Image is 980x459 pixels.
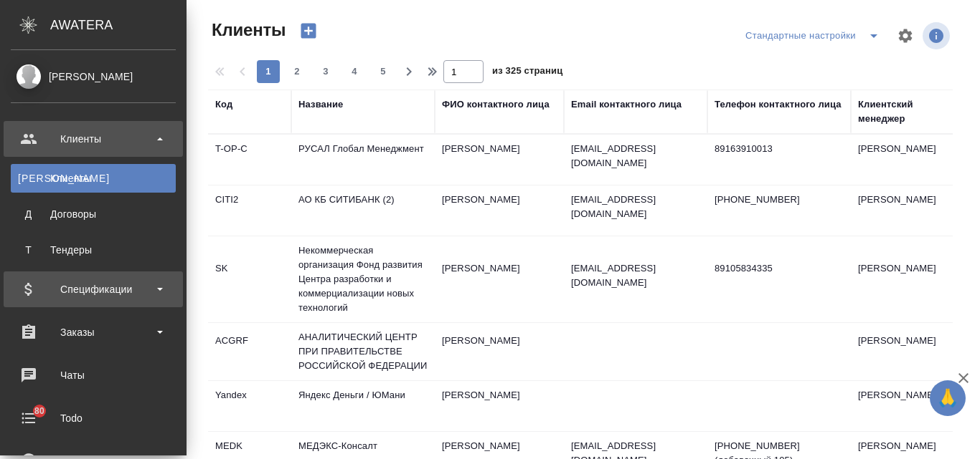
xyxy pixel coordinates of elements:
td: РУСАЛ Глобал Менеджмент [291,135,435,185]
td: ACGRF [208,327,291,377]
p: [PHONE_NUMBER] [715,193,844,207]
td: Яндекс Деньги / ЮМани [291,381,435,431]
td: [PERSON_NAME] [435,381,564,431]
div: Чаты [11,364,176,386]
a: 80Todo [4,400,183,436]
td: Yandex [208,381,291,431]
span: 80 [26,404,53,418]
button: 🙏 [930,380,966,416]
div: Код [215,97,232,112]
span: из 325 страниц [492,62,562,83]
div: Телефон контактного лица [715,97,842,112]
span: Настроить таблицу [888,19,923,53]
td: [PERSON_NAME] [435,327,564,377]
div: Клиентский менеджер [858,97,958,126]
div: Клиенты [18,171,169,185]
td: CITI2 [208,185,291,236]
div: split button [742,24,888,47]
button: 3 [314,60,337,83]
td: Некоммерческая организация Фонд развития Центра разработки и коммерциализации новых технологий [291,236,435,322]
td: АО КБ СИТИБАНК (2) [291,185,435,236]
span: Посмотреть информацию [923,22,953,49]
div: Заказы [11,322,176,343]
div: Договоры [18,207,169,221]
a: ДДоговоры [11,200,176,228]
td: [PERSON_NAME] [435,254,564,304]
td: T-OP-C [208,135,291,185]
div: Тендеры [18,243,169,257]
span: 5 [372,64,395,79]
div: Название [298,97,343,112]
a: ТТендеры [11,236,176,264]
td: [PERSON_NAME] [851,381,966,431]
td: АНАЛИТИЧЕСКИЙ ЦЕНТР ПРИ ПРАВИТЕЛЬСТВЕ РОССИЙСКОЙ ФЕДЕРАЦИИ [291,323,435,380]
td: [PERSON_NAME] [435,185,564,236]
div: Email контактного лица [571,97,682,112]
td: [PERSON_NAME] [851,185,966,236]
button: 5 [372,60,395,83]
p: 89163910013 [715,142,844,156]
p: [EMAIL_ADDRESS][DOMAIN_NAME] [571,261,700,290]
button: 2 [286,60,308,83]
p: [EMAIL_ADDRESS][DOMAIN_NAME] [571,142,700,170]
td: [PERSON_NAME] [851,327,966,377]
button: 4 [343,60,366,83]
div: Todo [11,407,176,429]
td: [PERSON_NAME] [851,254,966,304]
span: 2 [286,64,308,79]
td: SK [208,254,291,304]
div: Спецификации [11,279,176,300]
a: Чаты [4,357,183,393]
p: 89105834335 [715,261,844,276]
button: Создать [291,19,326,43]
span: Клиенты [208,19,286,42]
td: [PERSON_NAME] [851,135,966,185]
div: AWATERA [50,11,187,39]
span: 🙏 [936,383,960,413]
div: ФИО контактного лица [442,97,550,112]
a: [PERSON_NAME]Клиенты [11,164,176,193]
div: Клиенты [11,128,176,150]
span: 3 [314,64,337,79]
td: [PERSON_NAME] [435,135,564,185]
div: [PERSON_NAME] [11,69,176,84]
span: 4 [343,64,366,79]
p: [EMAIL_ADDRESS][DOMAIN_NAME] [571,193,700,221]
